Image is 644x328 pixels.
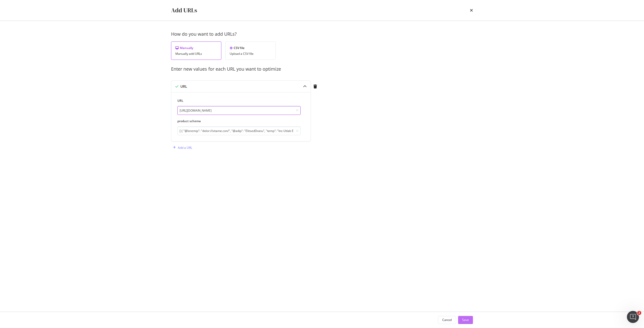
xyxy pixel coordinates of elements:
div: URL [180,84,187,89]
div: CSV file [230,46,271,50]
iframe: Intercom live chat [627,311,639,323]
button: Add a URL [171,144,192,152]
div: Manually [175,46,217,50]
input: https://example.com [177,106,301,115]
div: times [470,6,473,15]
div: Add URLs [171,6,197,15]
div: Add a URL [178,146,192,150]
span: 2 [637,311,641,315]
div: Manually add URLs [175,52,217,56]
label: URL [177,99,301,103]
div: Enter new values for each URL you want to optimize [171,66,473,72]
div: Save [462,318,469,322]
div: Cancel [442,318,452,322]
label: product schema [177,119,301,123]
button: Save [458,316,473,324]
button: Cancel [438,316,456,324]
div: How do you want to add URLs? [171,31,473,37]
div: Upload a CSV file [230,52,271,56]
